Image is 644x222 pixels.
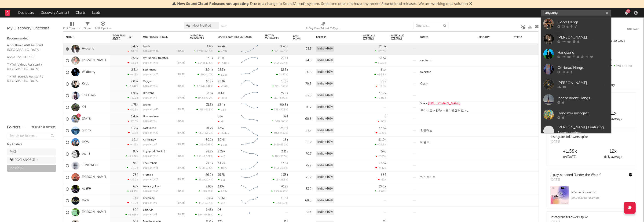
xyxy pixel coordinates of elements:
button: Save [221,25,227,28]
div: +1.58k [548,149,591,154]
a: Best Friend [143,69,157,71]
input: Search... [413,22,449,29]
div: 788 [381,80,386,83]
div: My Discovery Checklist [7,26,56,31]
div: Spotify Monthly Listeners [218,36,253,39]
span: +79.2 % [204,97,212,99]
div: Edit Columns [63,26,80,31]
div: -2.08k [218,85,229,88]
div: ( ) [276,73,288,76]
div: -- [608,57,639,63]
div: 3.28k [218,73,227,76]
div: [PERSON_NAME] [557,35,609,40]
div: 106k [218,92,225,95]
div: popularity: 50 [143,132,158,134]
span: -41.7 % [205,74,212,76]
div: Folders [316,36,351,39]
div: -50.5 % [128,108,138,111]
div: orchard [418,59,434,63]
div: Indie ( 469 ) [10,166,24,171]
span: -98.3 % [621,65,632,68]
div: Cosm [418,82,431,86]
a: ALEPH [82,187,91,191]
a: We are golden [143,185,161,188]
span: -9.87 % [279,132,287,134]
div: Artist [66,36,101,39]
span: -64.1 % [279,50,287,53]
a: Algorithmic A&R Assistant ([GEOGRAPHIC_DATA]) [7,43,51,52]
span: +1.4k % [204,85,212,88]
div: 1.86k [131,92,138,95]
div: +20.5 % [375,50,386,53]
div: 8.18k [218,143,227,146]
div: [DATE] [177,120,185,123]
a: #6onindie cassette29.1kplaylist followers [547,186,636,208]
div: 12 x [591,149,635,154]
div: [DATE] [177,97,185,99]
span: +5.99 % [278,97,287,99]
div: boy (prod. Swiiim) [143,150,185,153]
div: 132k [207,45,213,48]
a: JUNGWOO [82,164,98,168]
div: 42.4k [218,45,226,48]
div: 2.51k [131,68,138,71]
div: popularity: 39 [143,85,158,88]
div: -8 [218,120,224,123]
div: popularity: 28 [143,73,158,76]
div: 2.58k [131,57,138,60]
div: +66.9 % [374,73,386,76]
a: Promise [143,174,153,176]
div: 60.2k [205,138,213,141]
a: The Deep [82,94,96,98]
div: POCLANOS ( 311 ) [10,157,38,163]
div: 12.8k [281,68,288,71]
div: Indie (469) [316,81,334,87]
div: ( ) [194,50,213,53]
a: Discovery Assistant [37,8,73,18]
div: ( ) [271,96,288,99]
div: 91.2k [206,127,213,130]
a: TikTok Videos Assistant / [GEOGRAPHIC_DATA] [7,62,51,72]
div: +1.24k % [126,85,138,88]
a: Dashboard [15,8,37,18]
a: The Embers [143,162,157,165]
a: HOA [82,140,89,144]
div: 2.03k [131,80,138,83]
span: 7-Day Fans Added [113,34,128,40]
svg: Chart title [239,90,260,102]
div: 26.9k [218,80,226,83]
div: [DATE] [177,132,185,134]
div: 1.15k [281,80,288,83]
span: Weekly UK Streams [391,34,409,40]
div: 2.29k [218,150,225,153]
a: TikTok Sounds Assistant / [GEOGRAPHIC_DATA] [7,74,51,84]
div: 1.75k [131,103,138,106]
div: 6 [384,115,386,118]
div: [DATE] [177,73,185,76]
div: 57.8k [206,57,213,60]
div: [DATE] [177,85,185,88]
div: [DATE] [550,140,588,144]
a: Oxygen [143,80,153,83]
div: My Folders [7,142,56,147]
div: ( ) [198,73,213,76]
div: +76.9 % [375,143,386,146]
a: Corbeau Hangs [541,62,611,77]
div: 29.1k playlist followers [571,195,632,201]
div: [DATE] [177,143,185,146]
div: Instagram followers spike [550,135,588,140]
div: 314 [218,115,223,118]
div: popularity: 39 [143,62,158,64]
div: 10.7k [206,80,213,83]
div: Notes [420,36,467,39]
div: 115k [218,57,224,60]
div: Hangsung [557,50,609,55]
span: Dismiss [469,2,472,6]
span: 249 [274,144,278,146]
div: Filters [84,20,91,33]
div: -84.3 % [127,50,138,53]
div: Indie (469) [316,69,334,75]
a: How we love [143,115,159,118]
div: popularity: 46 [143,50,159,53]
div: My ( 6 ) [10,149,18,155]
